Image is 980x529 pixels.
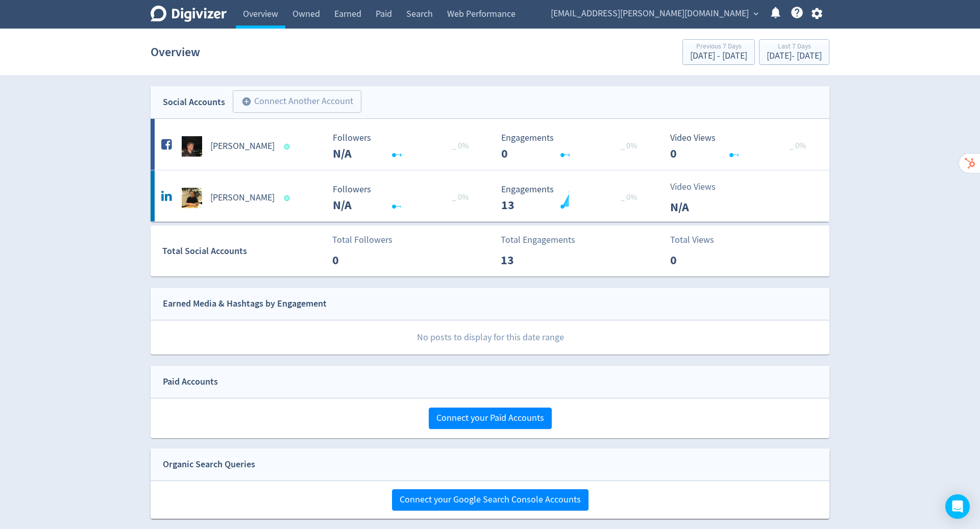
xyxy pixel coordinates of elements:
div: Organic Search Queries [163,457,255,472]
button: Connect your Google Search Console Accounts [392,489,589,511]
p: 0 [332,251,391,269]
p: 0 [670,251,729,269]
a: Connect your Google Search Console Accounts [392,494,589,506]
span: _ 0% [452,192,469,203]
p: Video Views [670,180,729,194]
svg: Followers N/A [328,133,481,160]
span: Connect your Google Search Console Accounts [400,495,581,505]
div: [DATE] - [DATE] [690,52,747,61]
span: add_circle [241,96,252,107]
div: Last 7 Days [767,43,822,52]
p: 13 [501,251,559,269]
h1: Overview [151,36,200,68]
svg: Video Views 0 [665,133,818,160]
span: _ 0% [621,192,637,203]
span: [EMAIL_ADDRESS][PERSON_NAME][DOMAIN_NAME] [551,6,749,22]
p: Total Engagements [501,233,575,247]
button: Connect your Paid Accounts [429,408,552,429]
a: Hugo Mcmanus undefined[PERSON_NAME] Followers N/A Followers N/A _ 0% Engagements 0 Engagements 0 ... [151,119,829,170]
span: _ 0% [452,141,469,151]
span: _ 0% [790,141,806,151]
svg: Engagements 0 [496,133,649,160]
h5: [PERSON_NAME] [210,140,275,153]
div: Social Accounts [163,95,225,110]
svg: Engagements 13 [496,185,649,212]
button: [EMAIL_ADDRESS][PERSON_NAME][DOMAIN_NAME] [547,6,761,22]
span: Connect your Paid Accounts [436,414,544,423]
button: Last 7 Days[DATE]- [DATE] [759,39,829,65]
span: Data last synced: 27 Aug 2025, 11:01pm (AEST) [284,195,293,201]
a: Hugo McManus undefined[PERSON_NAME] Followers N/A Followers N/A _ 0% Engagements 13 Engagements 1... [151,170,829,221]
a: Connect Another Account [225,92,361,113]
div: Total Social Accounts [162,244,325,259]
div: Open Intercom Messenger [945,494,970,519]
div: Paid Accounts [163,374,218,389]
img: Hugo McManus undefined [182,188,202,208]
span: Data last synced: 27 Aug 2025, 7:02pm (AEST) [284,144,293,149]
img: Hugo Mcmanus undefined [182,136,202,157]
div: [DATE] - [DATE] [767,52,822,61]
svg: Followers N/A [328,185,481,212]
div: Previous 7 Days [690,43,747,52]
span: expand_more [751,9,761,18]
div: Earned Media & Hashtags by Engagement [163,296,327,311]
p: Total Followers [332,233,393,247]
span: _ 0% [621,141,637,151]
p: N/A [670,198,729,216]
h5: [PERSON_NAME] [210,192,275,204]
button: Connect Another Account [233,90,361,113]
p: No posts to display for this date range [151,320,829,355]
a: Connect your Paid Accounts [429,412,552,424]
button: Previous 7 Days[DATE] - [DATE] [682,39,755,65]
p: Total Views [670,233,729,247]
